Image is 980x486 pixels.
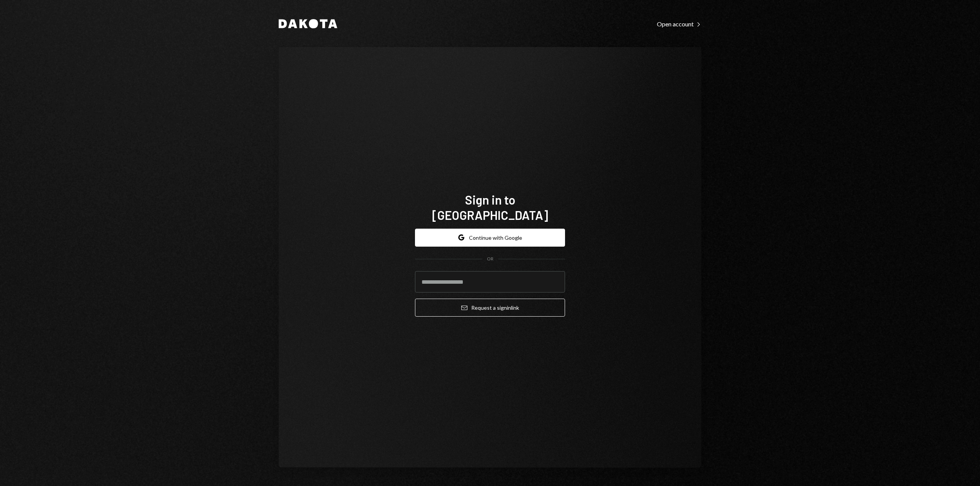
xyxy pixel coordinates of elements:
[415,229,565,247] button: Continue with Google
[487,256,493,262] div: OR
[415,192,565,223] h1: Sign in to [GEOGRAPHIC_DATA]
[657,20,701,28] div: Open account
[657,20,701,28] a: Open account
[415,299,565,317] button: Request a signinlink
